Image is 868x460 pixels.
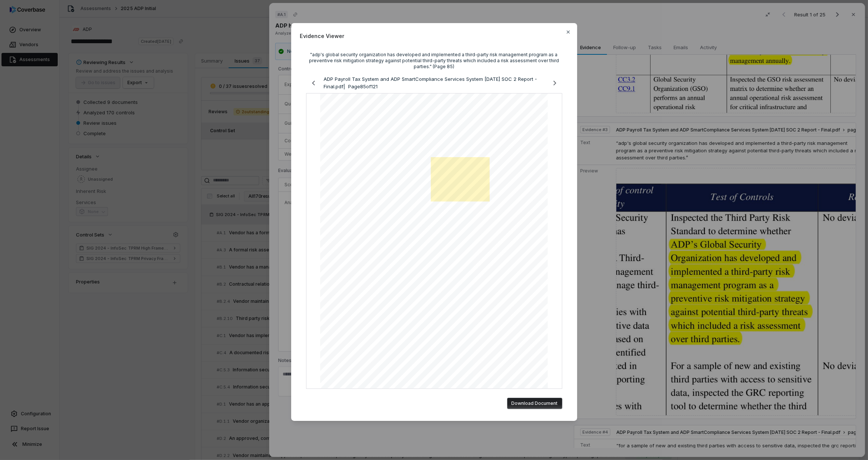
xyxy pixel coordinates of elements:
button: Next page [547,79,562,88]
button: Download Document [507,398,562,409]
div: "adp's global security organization has developed and implemented a third-party risk management p... [306,52,562,70]
button: Previous page [306,79,321,88]
span: Evidence Viewer [300,32,568,40]
p: ADP Payroll Tax System and ADP SmartCompliance Services System [DATE] SOC 2 Report - Final.pdf | ... [324,76,544,90]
